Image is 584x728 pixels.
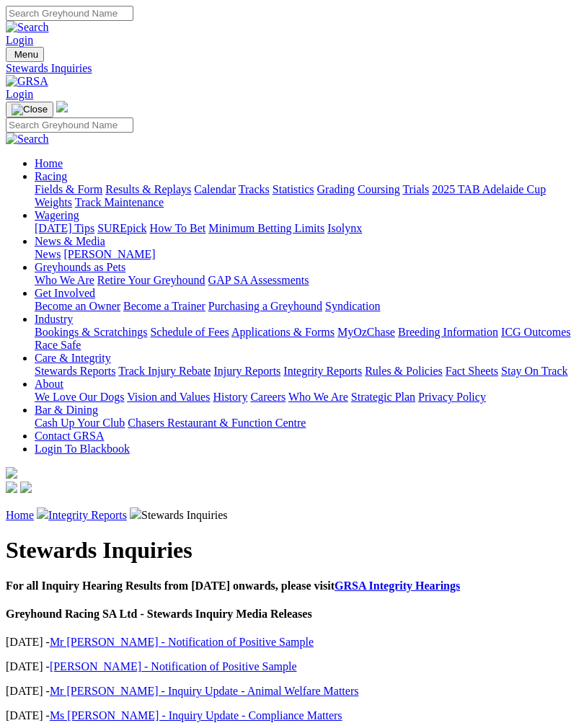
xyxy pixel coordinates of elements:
a: Stewards Reports [35,365,115,377]
button: Toggle navigation [6,47,44,62]
a: Integrity Reports [283,365,362,377]
img: Search [6,21,49,34]
a: Become a Trainer [123,300,205,312]
img: chevron-right.svg [37,507,48,519]
a: News [35,248,61,260]
a: Coursing [358,183,400,195]
div: Bar & Dining [35,417,578,430]
a: Vision and Values [127,391,210,403]
a: Industry [35,313,73,325]
a: Track Injury Rebate [118,365,211,377]
a: How To Bet [150,222,206,234]
a: Careers [250,391,286,403]
a: Bar & Dining [35,404,98,416]
a: Track Maintenance [75,196,164,208]
a: Mr [PERSON_NAME] - Notification of Positive Sample [50,636,314,648]
a: Who We Are [35,274,94,286]
img: GRSA [6,75,48,88]
a: Strategic Plan [351,391,415,403]
img: facebook.svg [6,481,17,493]
a: Login To Blackbook [35,443,130,455]
a: News & Media [35,235,105,247]
div: Wagering [35,222,578,235]
a: Greyhounds as Pets [35,261,125,273]
a: Privacy Policy [418,391,486,403]
a: Bookings & Scratchings [35,326,147,338]
a: GAP SA Assessments [208,274,309,286]
input: Search [6,6,133,21]
a: Schedule of Fees [150,326,229,338]
a: Ms [PERSON_NAME] - Inquiry Update - Compliance Matters [50,709,342,722]
a: Isolynx [327,222,362,234]
a: About [35,378,63,390]
a: Login [6,88,33,100]
h1: Stewards Inquiries [6,537,578,564]
a: GRSA Integrity Hearings [335,580,460,592]
a: Race Safe [35,339,81,351]
div: About [35,391,578,404]
a: Breeding Information [398,326,498,338]
p: [DATE] - [6,709,578,722]
a: Rules & Policies [365,365,443,377]
a: Fields & Form [35,183,102,195]
a: Home [35,157,63,169]
a: ICG Outcomes [501,326,570,338]
img: Search [6,133,49,146]
a: Wagering [35,209,79,221]
a: Become an Owner [35,300,120,312]
img: twitter.svg [20,481,32,493]
a: Racing [35,170,67,182]
a: We Love Our Dogs [35,391,124,403]
div: Care & Integrity [35,365,578,378]
a: Chasers Restaurant & Function Centre [128,417,306,429]
a: Tracks [239,183,270,195]
h4: Greyhound Racing SA Ltd - Stewards Inquiry Media Releases [6,608,578,621]
a: Purchasing a Greyhound [208,300,322,312]
a: 2025 TAB Adelaide Cup [432,183,546,195]
p: [DATE] - [6,636,578,649]
a: Calendar [194,183,236,195]
a: Grading [317,183,355,195]
a: Cash Up Your Club [35,417,125,429]
p: [DATE] - [6,660,578,673]
a: Statistics [273,183,314,195]
a: Stay On Track [501,365,567,377]
div: Greyhounds as Pets [35,274,578,287]
a: Injury Reports [213,365,280,377]
a: [PERSON_NAME] - Notification of Positive Sample [50,660,297,672]
a: History [213,391,247,403]
div: Industry [35,326,578,352]
a: Trials [402,183,429,195]
a: Applications & Forms [231,326,335,338]
div: News & Media [35,248,578,261]
div: Racing [35,183,578,209]
a: Home [6,509,34,521]
a: Weights [35,196,72,208]
a: Minimum Betting Limits [208,222,324,234]
a: Get Involved [35,287,95,299]
a: Retire Your Greyhound [97,274,205,286]
a: Mr [PERSON_NAME] - Inquiry Update - Animal Welfare Matters [50,685,359,697]
a: [PERSON_NAME] [63,248,155,260]
img: Close [12,104,48,115]
a: Login [6,34,33,46]
img: logo-grsa-white.png [6,467,17,479]
a: Care & Integrity [35,352,111,364]
a: Who We Are [288,391,348,403]
span: Menu [14,49,38,60]
a: SUREpick [97,222,146,234]
p: [DATE] - [6,685,578,698]
img: logo-grsa-white.png [56,101,68,112]
b: For all Inquiry Hearing Results from [DATE] onwards, please visit [6,580,460,592]
div: Get Involved [35,300,578,313]
a: [DATE] Tips [35,222,94,234]
a: Results & Replays [105,183,191,195]
img: chevron-right.svg [130,507,141,519]
a: MyOzChase [337,326,395,338]
a: Fact Sheets [446,365,498,377]
p: Stewards Inquiries [6,507,578,522]
a: Stewards Inquiries [6,62,578,75]
a: Contact GRSA [35,430,104,442]
a: Integrity Reports [48,509,127,521]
